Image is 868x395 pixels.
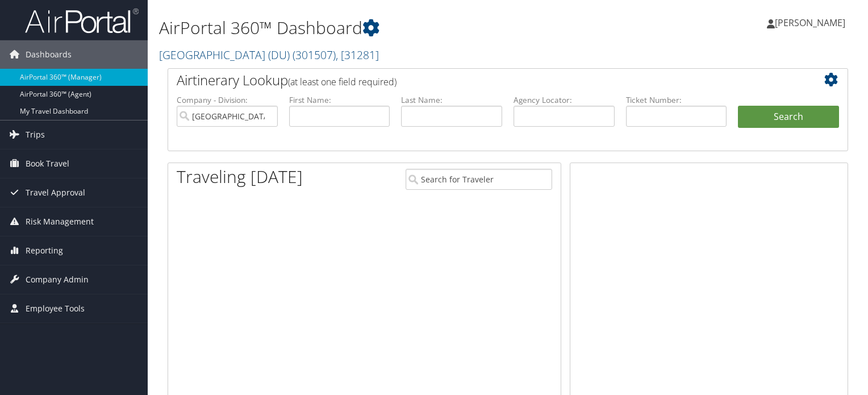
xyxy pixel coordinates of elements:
[336,47,379,63] span: , [ 31281 ]
[289,94,390,106] label: First Name:
[406,169,552,190] input: Search for Traveler
[177,94,278,106] label: Company - Division:
[738,106,839,128] button: Search
[293,47,336,63] span: ( 301507 )
[26,120,45,149] span: Trips
[288,76,397,88] span: (at least one field required)
[26,265,89,294] span: Company Admin
[25,7,139,34] img: airportal-logo.png
[26,236,63,265] span: Reporting
[26,178,85,207] span: Travel Approval
[401,94,502,106] label: Last Name:
[177,165,303,189] h1: Traveling [DATE]
[775,16,845,29] span: [PERSON_NAME]
[767,6,857,40] a: [PERSON_NAME]
[26,294,85,323] span: Employee Tools
[177,70,782,90] h2: Airtinerary Lookup
[26,40,72,69] span: Dashboards
[159,47,379,63] a: [GEOGRAPHIC_DATA] (DU)
[26,207,94,236] span: Risk Management
[159,16,624,40] h1: AirPortal 360™ Dashboard
[514,94,615,106] label: Agency Locator:
[626,94,727,106] label: Ticket Number:
[26,149,69,178] span: Book Travel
